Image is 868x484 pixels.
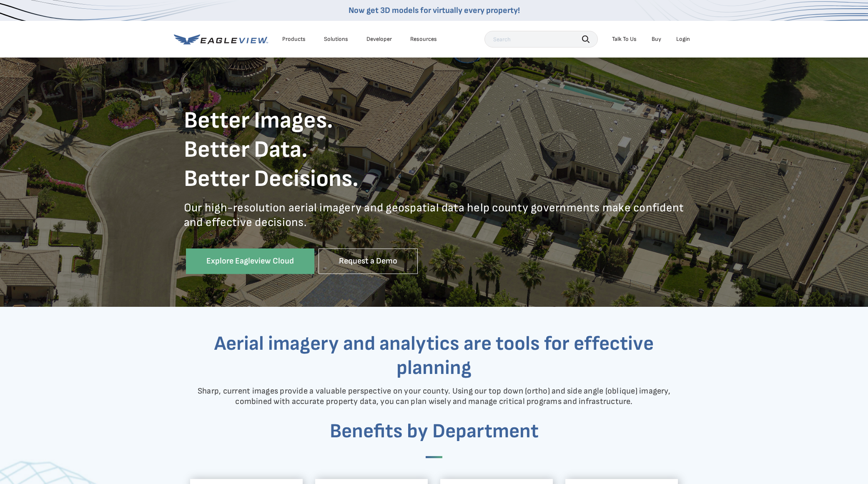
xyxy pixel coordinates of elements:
[190,332,678,380] h2: Aerial imagery and analytics are tools for effective planning
[319,248,418,274] a: Request a Demo
[612,35,637,43] div: Talk To Us
[349,5,520,15] a: Now get 3D models for virtually every property!
[410,35,437,43] div: Resources
[366,35,392,43] a: Developer
[282,35,306,43] div: Products
[184,201,684,242] p: Our high-resolution aerial imagery and geospatial data help county governments make confident and...
[324,35,348,43] div: Solutions
[186,248,314,274] a: Explore Eagleview Cloud
[190,386,678,419] p: Sharp, current images provide a valuable perspective on your county. Using our top down (ortho) a...
[652,35,661,43] a: Buy
[184,106,684,194] h1: Better Images. Better Data. Better Decisions.
[484,31,598,48] input: Search
[676,35,690,43] div: Login
[190,419,678,444] h3: Benefits by Department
